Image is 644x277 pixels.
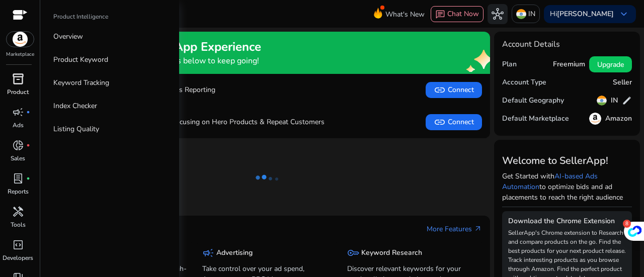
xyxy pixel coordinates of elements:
img: amazon.svg [589,113,601,125]
p: Developers [3,253,33,262]
p: Sales [11,154,25,163]
span: fiber_manual_record [26,110,30,114]
span: Connect [434,116,474,128]
span: What's New [385,6,425,23]
span: campaign [12,106,24,118]
button: linkConnect [426,82,482,98]
span: fiber_manual_record [26,143,30,147]
p: Reports [8,187,29,196]
img: amazon.svg [7,32,34,47]
h5: Default Marketplace [502,115,569,123]
h5: Freemium [553,60,585,69]
span: fiber_manual_record [26,176,30,180]
button: chatChat Now [431,6,484,22]
h5: Download the Chrome Extension [508,217,626,226]
span: handyman [12,206,24,218]
span: edit [622,96,632,106]
p: IN [528,5,535,23]
span: Connect [434,84,474,96]
span: keyboard_arrow_down [618,8,630,20]
span: Chat Now [447,9,479,19]
span: code_blocks [12,239,24,251]
b: [PERSON_NAME] [557,9,614,19]
span: hub [492,8,504,20]
p: Listing Quality [53,124,99,134]
span: inventory_2 [12,73,24,85]
h5: Account Type [502,78,546,87]
p: Boost Sales by Focusing on Hero Products & Repeat Customers [70,117,325,127]
p: Ads [13,121,24,130]
button: Upgrade [589,56,632,72]
h5: Default Geography [502,97,564,105]
a: More Featuresarrow_outward [427,224,482,234]
p: Get Started with to optimize bids and ad placements to reach the right audience [502,171,632,203]
img: in.svg [597,96,607,106]
span: key [347,247,359,259]
h3: Welcome to SellerApp! [502,155,632,167]
a: AI-based Ads Automation [502,171,598,192]
p: Tools [11,220,26,229]
h5: Plan [502,60,517,69]
h5: Seller [613,78,632,87]
h4: Account Details [502,40,632,49]
p: Marketplace [6,51,34,58]
h5: Keyword Research [361,249,422,257]
p: Index Checker [53,101,97,111]
p: Keyword Tracking [53,77,109,88]
p: Product [7,87,29,97]
span: link [434,84,446,96]
button: hub [488,4,508,24]
h5: IN [611,97,618,105]
p: Product Keyword [53,54,108,65]
p: Product Intelligence [53,12,108,21]
h5: Advertising [216,249,253,257]
h5: Amazon [605,115,632,123]
img: in.svg [516,9,526,19]
span: Upgrade [597,59,624,70]
span: campaign [202,247,214,259]
p: Hi [550,11,614,18]
p: Overview [53,31,83,42]
button: linkConnect [426,114,482,130]
span: donut_small [12,139,24,151]
span: arrow_outward [474,225,482,233]
span: lab_profile [12,172,24,184]
span: chat [435,10,445,20]
span: link [434,116,446,128]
